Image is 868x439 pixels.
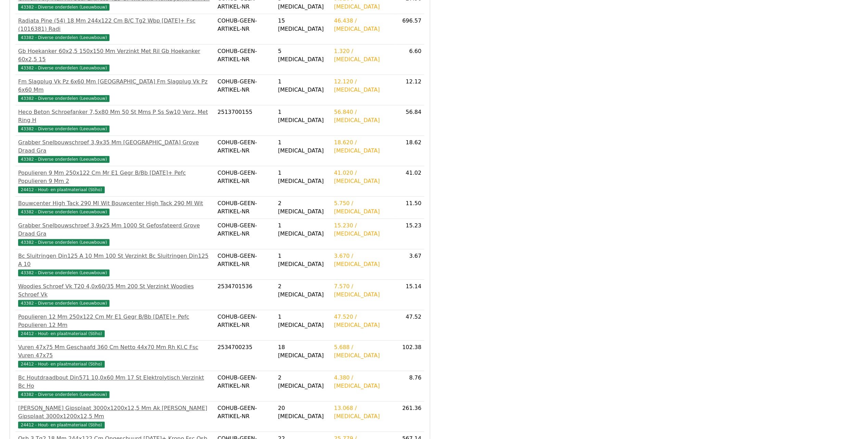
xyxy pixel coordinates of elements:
[278,108,328,124] div: 1 [MEDICAL_DATA]
[396,197,424,219] td: 11.50
[18,391,109,398] span: 43382 - Diverse onderdelen (Leeuwbouw)
[396,136,424,166] td: 18.62
[278,404,328,421] div: 20 [MEDICAL_DATA]
[334,404,393,421] div: 13.068 / [MEDICAL_DATA]
[215,341,275,371] td: 2534700235
[18,65,109,71] span: 43382 - Diverse onderdelen (Leeuwbouw)
[396,75,424,105] td: 12.12
[18,78,212,102] a: Fm Slagplug Vk Pz 6x60 Mm [GEOGRAPHIC_DATA] Fm Slagplug Vk Pz 6x60 Mm43382 - Diverse onderdelen (...
[18,17,212,41] a: Radiata Pine (54) 18 Mm 244x122 Cm B/C Tg2 Wbp [DATE]+ Fsc (1016381) Radi43382 - Diverse onderdel...
[18,47,212,64] div: Gb Hoekanker 60x2,5 150x150 Mm Verzinkt Met Ril Gb Hoekanker 60x2,5 15
[18,108,212,124] div: Heco Beton Schroefanker 7,5x80 Mm 50 St Mms P Ss Sw10 Verz. Met Ring H
[18,374,212,398] a: Bc Houtdraadbout Din571 10,0x60 Mm 17 St Elektrolytisch Verzinkt Bc Ho43382 - Diverse onderdelen ...
[18,125,109,132] span: 43382 - Diverse onderdelen (Leeuwbouw)
[334,343,393,360] div: 5.688 / [MEDICAL_DATA]
[278,78,328,94] div: 1 [MEDICAL_DATA]
[278,17,328,33] div: 15 [MEDICAL_DATA]
[18,156,109,163] span: 43382 - Diverse onderdelen (Leeuwbouw)
[278,282,328,299] div: 2 [MEDICAL_DATA]
[396,44,424,75] td: 6.60
[18,313,212,337] a: Populieren 12 Mm 250x122 Cm Mr E1 Gegr B/Bb [DATE]+ Pefc Populieren 12 Mm24412 - Hout- en plaatma...
[334,138,393,155] div: 18.620 / [MEDICAL_DATA]
[18,269,109,276] span: 43382 - Diverse onderdelen (Leeuwbouw)
[18,282,212,307] a: Woodies Schroef Vk T20 4,0x60/35 Mm 200 St Verzinkt Woodies Schroef Vk43382 - Diverse onderdelen ...
[396,401,424,432] td: 261.36
[18,17,212,33] div: Radiata Pine (54) 18 Mm 244x122 Cm B/C Tg2 Wbp [DATE]+ Fsc (1016381) Radi
[334,282,393,299] div: 7.570 / [MEDICAL_DATA]
[278,199,328,216] div: 2 [MEDICAL_DATA]
[18,252,212,268] div: Bc Sluitringen Din125 A 10 Mm 100 St Verzinkt Bc Sluitringen Din125 A 10
[334,374,393,390] div: 4.380 / [MEDICAL_DATA]
[18,34,109,41] span: 43382 - Diverse onderdelen (Leeuwbouw)
[18,169,212,194] a: Populieren 9 Mm 250x122 Cm Mr E1 Gegr B/Bb [DATE]+ Pefc Populieren 9 Mm 224412 - Hout- en plaatma...
[18,47,212,72] a: Gb Hoekanker 60x2,5 150x150 Mm Verzinkt Met Ril Gb Hoekanker 60x2,5 1543382 - Diverse onderdelen ...
[18,422,105,428] span: 24412 - Hout- en plaatmateriaal (Stiho)
[396,280,424,310] td: 15.14
[396,166,424,197] td: 41.02
[334,47,393,64] div: 1.320 / [MEDICAL_DATA]
[18,282,212,299] div: Woodies Schroef Vk T20 4,0x60/35 Mm 200 St Verzinkt Woodies Schroef Vk
[18,138,212,163] a: Grabber Snelbouwschroef 3,9x35 Mm [GEOGRAPHIC_DATA] Grove Draad Gra43382 - Diverse onderdelen (Le...
[215,249,275,280] td: COHUB-GEEN-ARTIKEL-NR
[18,108,212,133] a: Heco Beton Schroefanker 7,5x80 Mm 50 St Mms P Ss Sw10 Verz. Met Ring H43382 - Diverse onderdelen ...
[18,138,212,155] div: Grabber Snelbouwschroef 3,9x35 Mm [GEOGRAPHIC_DATA] Grove Draad Gra
[18,239,109,246] span: 43382 - Diverse onderdelen (Leeuwbouw)
[18,330,105,337] span: 24412 - Hout- en plaatmateriaal (Stiho)
[215,105,275,136] td: 2513700155
[18,222,212,238] div: Grabber Snelbouwschroef 3,9x25 Mm 1000 St Gefosfateerd Grove Draad Gra
[215,14,275,44] td: COHUB-GEEN-ARTIKEL-NR
[18,313,212,329] div: Populieren 12 Mm 250x122 Cm Mr E1 Gegr B/Bb [DATE]+ Pefc Populieren 12 Mm
[215,219,275,249] td: COHUB-GEEN-ARTIKEL-NR
[18,343,212,360] div: Vuren 47x75 Mm Geschaafd 360 Cm Netto 44x70 Mm Rh Kl.C Fsc Vuren 47x75
[278,47,328,64] div: 5 [MEDICAL_DATA]
[396,219,424,249] td: 15.23
[334,252,393,268] div: 3.670 / [MEDICAL_DATA]
[334,169,393,185] div: 41.020 / [MEDICAL_DATA]
[396,310,424,341] td: 47.52
[396,341,424,371] td: 102.38
[18,300,109,307] span: 43382 - Diverse onderdelen (Leeuwbouw)
[18,199,212,208] div: Bouwcenter High Tack 290 Ml Wit Bouwcenter High Tack 290 Ml Wit
[334,108,393,124] div: 56.840 / [MEDICAL_DATA]
[278,343,328,360] div: 18 [MEDICAL_DATA]
[18,374,212,390] div: Bc Houtdraadbout Din571 10,0x60 Mm 17 St Elektrolytisch Verzinkt Bc Ho
[215,401,275,432] td: COHUB-GEEN-ARTIKEL-NR
[396,371,424,401] td: 8.76
[18,222,212,246] a: Grabber Snelbouwschroef 3,9x25 Mm 1000 St Gefosfateerd Grove Draad Gra43382 - Diverse onderdelen ...
[18,404,212,429] a: [PERSON_NAME] Gipsplaat 3000x1200x12,5 Mm Ak [PERSON_NAME] Gipsplaat 3000x1200x12,5 Mm24412 - Hou...
[215,136,275,166] td: COHUB-GEEN-ARTIKEL-NR
[334,17,393,33] div: 46.438 / [MEDICAL_DATA]
[18,4,109,11] span: 43382 - Diverse onderdelen (Leeuwbouw)
[396,14,424,44] td: 696.57
[18,78,212,94] div: Fm Slagplug Vk Pz 6x60 Mm [GEOGRAPHIC_DATA] Fm Slagplug Vk Pz 6x60 Mm
[278,313,328,329] div: 1 [MEDICAL_DATA]
[278,374,328,390] div: 2 [MEDICAL_DATA]
[18,199,212,216] a: Bouwcenter High Tack 290 Ml Wit Bouwcenter High Tack 290 Ml Wit43382 - Diverse onderdelen (Leeuwb...
[215,280,275,310] td: 2534701536
[334,199,393,216] div: 5.750 / [MEDICAL_DATA]
[278,138,328,155] div: 1 [MEDICAL_DATA]
[215,166,275,197] td: COHUB-GEEN-ARTIKEL-NR
[278,222,328,238] div: 1 [MEDICAL_DATA]
[215,44,275,75] td: COHUB-GEEN-ARTIKEL-NR
[18,169,212,185] div: Populieren 9 Mm 250x122 Cm Mr E1 Gegr B/Bb [DATE]+ Pefc Populieren 9 Mm 2
[18,252,212,277] a: Bc Sluitringen Din125 A 10 Mm 100 St Verzinkt Bc Sluitringen Din125 A 1043382 - Diverse onderdele...
[396,105,424,136] td: 56.84
[215,197,275,219] td: COHUB-GEEN-ARTIKEL-NR
[215,75,275,105] td: COHUB-GEEN-ARTIKEL-NR
[18,361,105,368] span: 24412 - Hout- en plaatmateriaal (Stiho)
[278,169,328,185] div: 1 [MEDICAL_DATA]
[396,249,424,280] td: 3.67
[215,310,275,341] td: COHUB-GEEN-ARTIKEL-NR
[334,222,393,238] div: 15.230 / [MEDICAL_DATA]
[18,209,109,215] span: 43382 - Diverse onderdelen (Leeuwbouw)
[334,313,393,329] div: 47.520 / [MEDICAL_DATA]
[18,343,212,368] a: Vuren 47x75 Mm Geschaafd 360 Cm Netto 44x70 Mm Rh Kl.C Fsc Vuren 47x7524412 - Hout- en plaatmater...
[18,95,109,102] span: 43382 - Diverse onderdelen (Leeuwbouw)
[18,404,212,421] div: [PERSON_NAME] Gipsplaat 3000x1200x12,5 Mm Ak [PERSON_NAME] Gipsplaat 3000x1200x12,5 Mm
[18,186,105,193] span: 24412 - Hout- en plaatmateriaal (Stiho)
[215,371,275,401] td: COHUB-GEEN-ARTIKEL-NR
[334,78,393,94] div: 12.120 / [MEDICAL_DATA]
[278,252,328,268] div: 1 [MEDICAL_DATA]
